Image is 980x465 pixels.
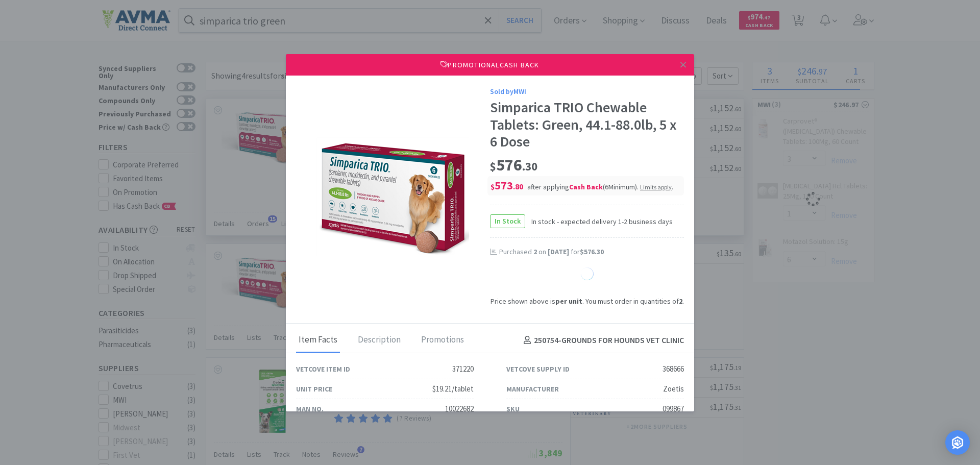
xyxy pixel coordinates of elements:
[432,383,474,395] div: $19.21/tablet
[640,183,672,191] span: Limits apply
[316,137,470,256] img: 7288fb1bae024496a99650a2bc0a1cbb_368666.png
[663,403,684,415] div: 099867
[522,159,537,174] span: . 30
[580,247,604,256] span: $576.30
[499,247,684,257] div: Purchased on for
[663,363,684,375] div: 368666
[663,383,684,395] div: Zoetis
[490,155,537,175] span: 576
[548,247,569,256] span: [DATE]
[533,247,537,256] span: 2
[296,363,350,375] div: Vetcove Item ID
[491,215,525,228] span: In Stock
[491,182,495,191] span: $
[452,363,474,375] div: 371220
[527,182,673,191] span: after applying .
[555,297,582,306] strong: per unit
[506,403,520,414] div: SKU
[490,86,684,97] div: Sold by MWI
[296,403,324,414] div: Man No.
[286,54,694,76] div: Promotional Cash Back
[679,297,682,306] strong: 2
[603,182,637,191] span: ( 6 Minimum)
[296,383,332,395] div: Unit Price
[445,403,474,415] div: 10022682
[490,296,684,307] div: Price shown above is . You must order in quantities of .
[491,178,523,192] span: 573
[355,328,403,353] div: Description
[513,182,523,191] span: . 80
[945,430,970,455] div: Open Intercom Messenger
[506,383,559,395] div: Manufacturer
[520,334,684,347] h4: 250754 - GROUNDS FOR HOUNDS VET CLINIC
[569,182,603,191] i: Cash Back
[490,99,684,151] div: Simparica TRIO Chewable Tablets: Green, 44.1-88.0lb, 5 x 6 Dose
[490,159,496,174] span: $
[419,328,467,353] div: Promotions
[506,363,570,375] div: Vetcove Supply ID
[525,216,673,227] span: In stock - expected delivery 1-2 business days
[640,182,673,191] div: .
[296,328,340,353] div: Item Facts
